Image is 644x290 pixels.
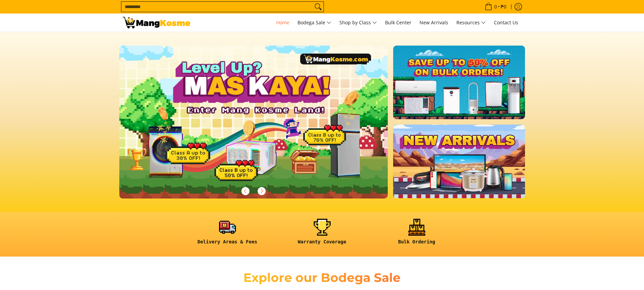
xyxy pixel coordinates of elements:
[483,3,508,10] span: •
[123,17,190,28] img: Mang Kosme: Your Home Appliances Warehouse Sale Partner!
[224,270,420,285] h2: Explore our Bodega Sale
[254,184,269,199] button: Next
[500,4,507,9] span: ₱0
[420,19,448,26] span: New Arrivals
[278,219,366,250] a: <h6><strong>Warranty Coverage</strong></h6>
[494,19,518,26] span: Contact Us
[184,219,271,250] a: <h6><strong>Delivery Areas & Fees</strong></h6>
[197,14,522,32] nav: Main Menu
[456,19,486,27] span: Resources
[373,219,461,250] a: <h6><strong>Bulk Ordering</strong></h6>
[453,14,489,32] a: Resources
[238,184,253,199] button: Previous
[416,14,452,32] a: New Arrivals
[336,14,380,32] a: Shop by Class
[339,19,377,27] span: Shop by Class
[313,2,324,12] button: Search
[294,14,335,32] a: Bodega Sale
[493,4,498,9] span: 0
[382,14,415,32] a: Bulk Center
[276,19,289,26] span: Home
[273,14,293,32] a: Home
[491,14,522,32] a: Contact Us
[385,19,411,26] span: Bulk Center
[297,19,331,27] span: Bodega Sale
[119,46,388,199] img: Gaming desktop banner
